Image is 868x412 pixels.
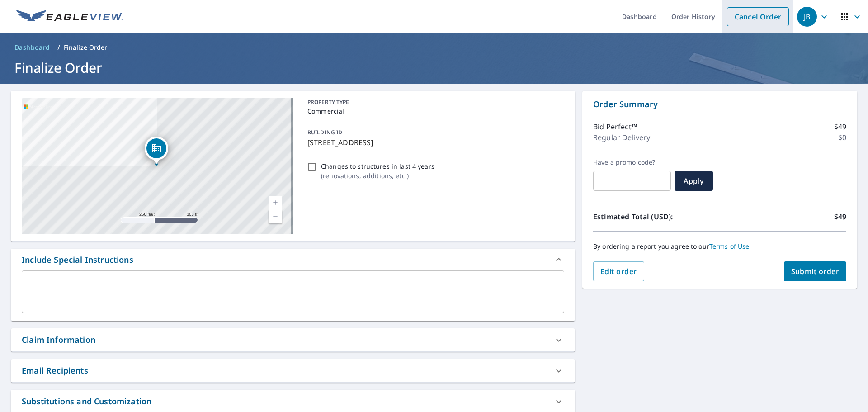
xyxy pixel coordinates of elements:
[269,196,282,209] a: Current Level 17, Zoom In
[64,43,108,52] p: Finalize Order
[600,266,637,276] span: Edit order
[797,7,817,27] div: JB
[11,40,857,55] nav: breadcrumb
[791,266,840,276] span: Submit order
[675,171,713,191] button: Apply
[593,211,720,222] p: Estimated Total (USD):
[57,42,60,53] li: /
[11,58,857,77] h1: Finalize Order
[16,10,123,24] img: EV Logo
[11,359,575,382] div: Email Recipients
[593,261,644,281] button: Edit order
[838,132,846,143] p: $0
[593,158,671,166] label: Have a promo code?
[11,249,575,270] div: Include Special Instructions
[11,40,54,55] a: Dashboard
[321,171,434,180] p: ( renovations, additions, etc. )
[593,98,846,110] p: Order Summary
[145,137,168,165] div: Dropped pin, building 1, Commercial property, 7442 Brooklyn Dr Kissimmee, FL 34747
[593,121,637,132] p: Bid Perfect™
[682,176,706,186] span: Apply
[22,334,95,346] div: Claim Information
[784,261,847,281] button: Submit order
[593,132,650,143] p: Regular Delivery
[11,328,575,351] div: Claim Information
[307,137,561,148] p: [STREET_ADDRESS]
[307,98,561,106] p: PROPERTY TYPE
[593,242,846,251] p: By ordering a report you agree to our
[22,395,151,407] div: Substitutions and Customization
[22,365,88,377] div: Email Recipients
[834,121,846,132] p: $49
[14,43,50,52] span: Dashboard
[709,242,750,251] a: Terms of Use
[22,254,133,266] div: Include Special Instructions
[307,128,342,136] p: BUILDING ID
[307,106,561,116] p: Commercial
[834,211,846,222] p: $49
[727,7,789,26] a: Cancel Order
[321,161,434,171] p: Changes to structures in last 4 years
[269,209,282,223] a: Current Level 17, Zoom Out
